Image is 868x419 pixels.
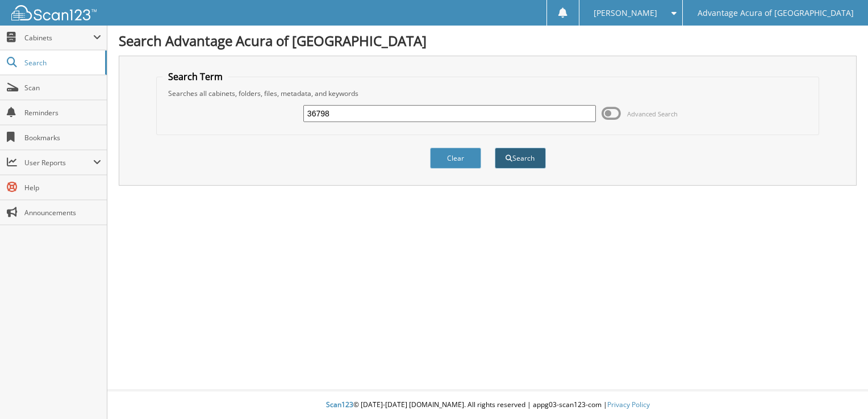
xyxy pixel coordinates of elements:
img: scan123-logo-white.svg [11,5,97,20]
button: Clear [430,148,481,169]
a: Privacy Policy [607,400,650,409]
span: Advanced Search [627,110,678,118]
span: Scan [24,83,101,93]
div: Searches all cabinets, folders, files, metadata, and keywords [162,89,813,98]
button: Search [495,148,546,169]
iframe: Chat Widget [811,364,868,419]
span: Reminders [24,108,101,118]
div: © [DATE]-[DATE] [DOMAIN_NAME]. All rights reserved | appg03-scan123-com | [107,391,868,419]
h1: Search Advantage Acura of [GEOGRAPHIC_DATA] [119,31,857,50]
span: Scan123 [326,400,353,409]
span: Announcements [24,208,101,217]
span: Advantage Acura of [GEOGRAPHIC_DATA] [698,10,854,16]
span: Bookmarks [24,133,101,143]
span: User Reports [24,158,93,167]
legend: Search Term [162,70,228,83]
span: Search [24,58,99,68]
span: Cabinets [24,33,93,43]
span: [PERSON_NAME] [594,10,657,16]
span: Help [24,183,101,192]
